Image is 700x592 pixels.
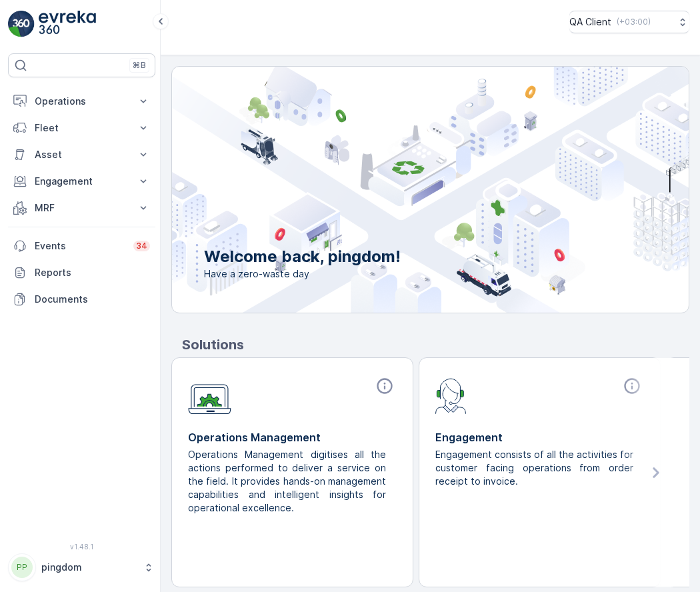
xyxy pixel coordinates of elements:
[39,11,96,37] img: logo_light-DOdMpM7g.png
[35,293,150,306] p: Documents
[188,429,397,445] p: Operations Management
[435,429,644,445] p: Engagement
[112,67,689,313] img: city illustration
[35,201,129,215] p: MRF
[8,115,155,141] button: Fleet
[569,15,611,29] p: QA Client
[11,557,33,578] div: PP
[182,335,689,355] p: Solutions
[35,95,129,108] p: Operations
[133,60,146,71] p: ⌘B
[8,233,155,259] a: Events34
[188,448,386,515] p: Operations Management digitises all the actions performed to deliver a service on the field. It p...
[35,148,129,161] p: Asset
[8,553,155,581] button: PPpingdom
[8,141,155,168] button: Asset
[35,121,129,135] p: Fleet
[8,195,155,221] button: MRF
[569,11,689,33] button: QA Client(+03:00)
[8,286,155,313] a: Documents
[8,543,155,551] span: v 1.48.1
[8,259,155,286] a: Reports
[35,266,150,279] p: Reports
[8,168,155,195] button: Engagement
[8,88,155,115] button: Operations
[8,11,35,37] img: logo
[188,377,231,415] img: module-icon
[41,561,137,574] p: pingdom
[136,241,147,251] p: 34
[35,239,125,253] p: Events
[204,267,401,281] span: Have a zero-waste day
[435,377,467,414] img: module-icon
[204,246,401,267] p: Welcome back, pingdom!
[435,448,633,488] p: Engagement consists of all the activities for customer facing operations from order receipt to in...
[617,17,651,27] p: ( +03:00 )
[35,175,129,188] p: Engagement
